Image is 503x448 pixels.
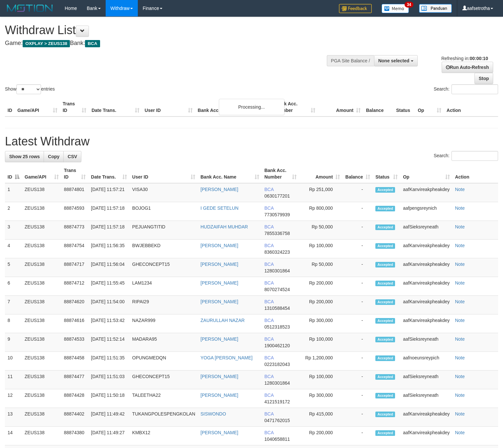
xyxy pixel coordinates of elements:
td: aafnoeunsreypich [400,352,452,371]
td: - [343,202,373,221]
a: Note [455,374,465,379]
th: Bank Acc. Name: activate to sort column ascending [198,164,262,183]
td: aafKanvireakpheakdey [400,277,452,296]
span: BCA [264,299,274,304]
a: [PERSON_NAME] [200,393,238,398]
span: BCA [264,430,274,435]
td: ZEUS138 [22,352,61,371]
td: aafSieksreyneath [400,371,452,389]
span: BCA [264,411,274,416]
td: 88874773 [61,221,89,240]
a: Note [455,318,465,323]
a: Run Auto-Refresh [442,62,493,73]
td: ZEUS138 [22,427,61,445]
span: Copy 1280301864 to clipboard [264,268,290,273]
td: RIPAI29 [130,296,198,314]
td: ZEUS138 [22,314,61,333]
td: Rp 100,000 [299,240,343,258]
td: [DATE] 11:51:03 [88,371,130,389]
span: BCA [264,393,274,398]
td: Rp 800,000 [299,202,343,221]
th: Balance [363,98,393,117]
td: [DATE] 11:49:42 [88,408,130,427]
a: HUDZAIFAH MUHDAR [200,224,248,229]
a: Note [455,430,465,435]
td: - [343,240,373,258]
td: PEJUANGTITID [130,221,198,240]
td: - [343,352,373,371]
span: BCA [264,336,274,342]
th: Op: activate to sort column ascending [400,164,452,183]
th: Amount: activate to sort column ascending [299,164,343,183]
td: 14 [5,427,22,445]
span: None selected [378,58,409,63]
td: 3 [5,221,22,240]
img: MOTION_logo.png [5,3,55,13]
span: Accepted [375,430,395,436]
td: KMBX12 [130,427,198,445]
span: CSV [68,154,77,159]
img: panduan.png [419,4,452,13]
span: BCA [264,187,274,192]
td: - [343,277,373,296]
a: [PERSON_NAME] [200,243,238,248]
td: - [343,314,373,333]
td: [DATE] 11:57:21 [88,183,130,202]
td: - [343,183,373,202]
td: GHECONCEPT15 [130,371,198,389]
th: Game/API: activate to sort column ascending [22,164,61,183]
td: ZEUS138 [22,389,61,408]
span: BCA [264,243,274,248]
th: Date Trans. [89,98,142,117]
td: ZEUS138 [22,277,61,296]
td: - [343,408,373,427]
td: - [343,221,373,240]
th: Date Trans.: activate to sort column ascending [88,164,130,183]
a: Note [455,205,465,211]
span: Copy 0471762015 to clipboard [264,418,290,423]
td: 88874754 [61,240,89,258]
a: [PERSON_NAME] [200,262,238,267]
td: ZEUS138 [22,296,61,314]
td: Rp 1,200,000 [299,352,343,371]
th: Trans ID [60,98,89,117]
th: Bank Acc. Number [273,98,318,117]
th: Action [452,164,498,183]
td: [DATE] 11:54:00 [88,296,130,314]
a: Note [455,262,465,267]
td: 88874717 [61,258,89,277]
select: Showentries [16,84,41,94]
th: User ID: activate to sort column ascending [130,164,198,183]
span: Copy 7730579939 to clipboard [264,212,290,217]
h1: Withdraw List [5,24,329,37]
th: User ID [142,98,195,117]
a: [PERSON_NAME] [200,187,238,192]
th: Balance: activate to sort column ascending [343,164,373,183]
span: Copy 8070274524 to clipboard [264,287,290,292]
td: 4 [5,240,22,258]
td: 88874458 [61,352,89,371]
th: Status: activate to sort column ascending [373,164,400,183]
td: Rp 415,000 [299,408,343,427]
td: BWJEBBEKD [130,240,198,258]
span: Copy 4121519172 to clipboard [264,399,290,404]
td: [DATE] 11:49:27 [88,427,130,445]
td: 12 [5,389,22,408]
span: Copy 7855336758 to clipboard [264,231,290,236]
td: Rp 251,000 [299,183,343,202]
button: None selected [374,55,418,66]
th: Action [444,98,498,117]
span: OXPLAY > ZEUS138 [23,40,70,47]
td: Rp 100,000 [299,371,343,389]
a: Note [455,393,465,398]
input: Search: [451,151,498,161]
img: Feedback.jpg [339,4,372,13]
span: Accepted [375,337,395,342]
td: ZEUS138 [22,202,61,221]
a: Note [455,299,465,304]
td: 13 [5,408,22,427]
th: ID: activate to sort column descending [5,164,22,183]
span: Copy 0630177201 to clipboard [264,193,290,199]
span: Copy 0223182043 to clipboard [264,362,290,367]
span: Accepted [375,187,395,193]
